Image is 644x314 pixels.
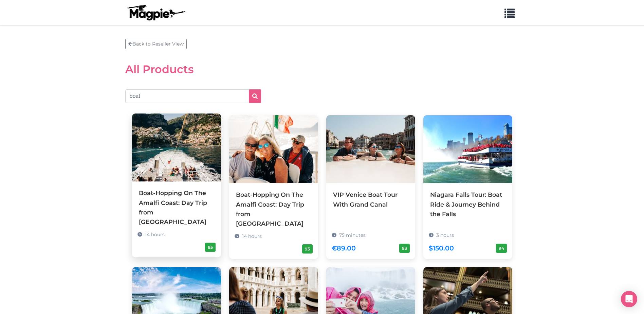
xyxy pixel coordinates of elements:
a: Boat-Hopping On The Amalfi Coast: Day Trip from [GEOGRAPHIC_DATA] 14 hours 93 [229,115,318,259]
div: Boat-Hopping On The Amalfi Coast: Day Trip from [GEOGRAPHIC_DATA] [236,190,311,228]
div: €89.00 [332,243,356,254]
input: Search products... [125,89,261,103]
div: Open Intercom Messenger [621,291,637,307]
a: Niagara Falls Tour: Boat Ride & Journey Behind the Falls 3 hours $150.00 94 [423,115,512,249]
img: logo-ab69f6fb50320c5b225c76a69d11143b.png [125,4,186,21]
span: 14 hours [145,231,165,238]
img: Boat-Hopping On The Amalfi Coast: Day Trip from Rome [132,114,221,181]
div: 94 [496,244,507,253]
span: 14 hours [242,233,262,239]
h2: All Products [125,63,519,76]
div: Boat-Hopping On The Amalfi Coast: Day Trip from [GEOGRAPHIC_DATA] [139,188,214,227]
a: Back to Reseller View [125,39,187,49]
img: Boat-Hopping On The Amalfi Coast: Day Trip from Rome [229,115,318,183]
span: 75 minutes [339,232,366,238]
span: 3 hours [436,232,454,238]
a: VIP Venice Boat Tour With Grand Canal 75 minutes €89.00 93 [326,115,415,240]
div: VIP Venice Boat Tour With Grand Canal [333,190,408,209]
div: $150.00 [429,243,454,254]
div: 93 [302,244,313,254]
div: Niagara Falls Tour: Boat Ride & Journey Behind the Falls [430,190,505,219]
img: VIP Venice Boat Tour With Grand Canal [326,115,415,183]
div: 85 [205,243,216,252]
div: 93 [399,244,410,253]
a: Boat-Hopping On The Amalfi Coast: Day Trip from [GEOGRAPHIC_DATA] 14 hours 85 [132,114,221,257]
img: Niagara Falls Tour: Boat Ride & Journey Behind the Falls [423,115,512,183]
